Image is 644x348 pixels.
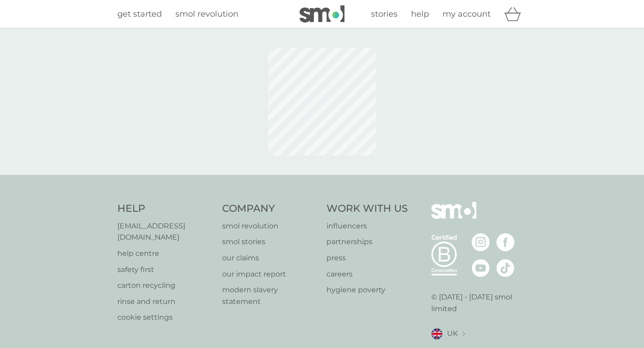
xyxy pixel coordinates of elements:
[496,233,514,251] img: visit the smol Facebook page
[222,202,318,216] h4: Company
[117,8,162,21] a: get started
[326,236,408,248] a: partnerships
[371,9,398,19] span: stories
[504,5,527,23] div: basket
[222,252,318,264] a: our claims
[175,8,238,21] a: smol revolution
[443,8,491,21] a: my account
[117,248,213,259] a: help centre
[326,284,408,296] a: hygiene poverty
[117,280,213,291] a: carton recycling
[472,233,490,251] img: visit the smol Instagram page
[371,8,398,21] a: stories
[443,9,491,19] span: my account
[472,259,490,277] img: visit the smol Youtube page
[117,312,213,323] a: cookie settings
[326,268,408,280] a: careers
[117,264,213,276] a: safety first
[462,331,465,336] img: select a new location
[326,220,408,232] a: influencers
[300,5,344,22] img: smol
[326,252,408,264] a: press
[447,328,458,339] span: UK
[431,291,527,314] p: © [DATE] - [DATE] smol limited
[117,9,162,19] span: get started
[175,9,238,19] span: smol revolution
[411,9,429,19] span: help
[222,268,318,280] a: our impact report
[117,220,213,243] a: [EMAIL_ADDRESS][DOMAIN_NAME]
[222,220,318,232] a: smol revolution
[222,236,318,248] a: smol stories
[117,296,213,308] a: rinse and return
[431,202,476,232] img: smol
[431,328,443,339] img: UK flag
[326,202,408,216] h4: Work With Us
[222,284,318,307] a: modern slavery statement
[496,259,514,277] img: visit the smol Tiktok page
[411,8,429,21] a: help
[117,202,213,216] h4: Help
